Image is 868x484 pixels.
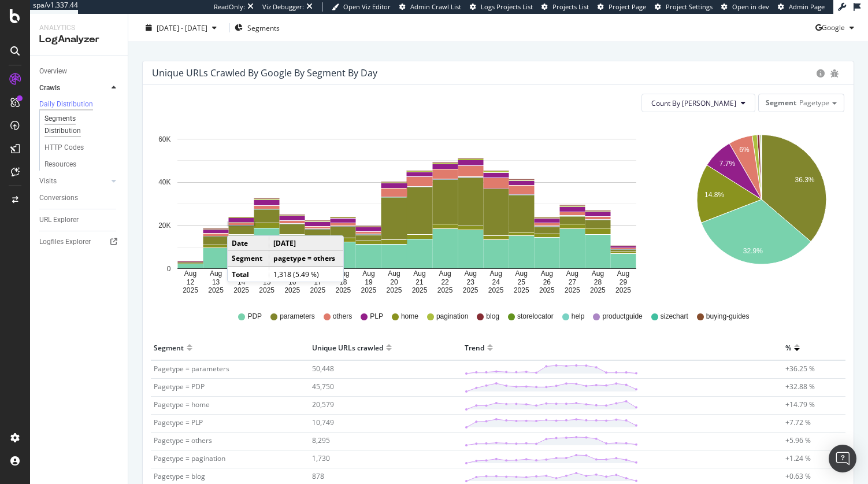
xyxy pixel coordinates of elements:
[719,160,735,168] text: 7.7%
[212,278,220,286] text: 13
[743,247,762,255] text: 32.9%
[387,286,402,294] text: 2025
[541,2,589,12] a: Projects List
[388,270,400,278] text: Aug
[247,23,280,32] span: Segments
[515,270,528,278] text: Aug
[680,121,843,295] svg: A chart.
[310,286,325,294] text: 2025
[795,176,814,184] text: 36.3%
[337,270,349,278] text: Aug
[492,278,500,286] text: 24
[490,270,502,278] text: Aug
[312,382,334,391] span: 45,750
[280,312,315,322] span: parameters
[362,270,374,278] text: Aug
[44,113,120,137] a: Segments Distribution
[154,453,225,463] span: Pagetype = pagination
[666,2,713,11] span: Project Settings
[154,364,229,374] span: Pagetype = parameters
[138,22,225,33] button: [DATE] - [DATE]
[615,286,631,294] text: 2025
[569,278,577,286] text: 27
[39,99,120,110] a: Daily Distribution
[830,69,839,77] div: bug
[157,23,207,32] span: [DATE] - [DATE]
[167,265,171,273] text: 0
[154,338,184,357] div: Segment
[518,278,526,286] text: 25
[39,33,118,46] div: LogAnalyzer
[390,278,398,286] text: 20
[486,312,499,322] span: blog
[44,142,84,154] div: HTTP Codes
[399,2,461,12] a: Admin Crawl List
[481,2,533,11] span: Logs Projects List
[44,113,109,137] div: Segments Distribution
[514,286,529,294] text: 2025
[343,2,391,11] span: Open Viz Editor
[312,400,334,409] span: 20,579
[183,286,198,294] text: 2025
[39,214,79,226] div: URL Explorer
[413,270,425,278] text: Aug
[154,418,203,427] span: Pagetype = PLP
[158,179,170,187] text: 40K
[184,270,196,278] text: Aug
[464,270,476,278] text: Aug
[602,312,642,322] span: productguide
[228,267,269,282] td: Total
[154,435,212,445] span: Pagetype = others
[785,453,811,463] span: +1.24 %
[152,67,377,79] div: Unique URLs crawled by google by Segment by Day
[39,99,93,109] div: Daily Distribution
[269,251,343,267] td: pagetype = others
[565,286,580,294] text: 2025
[44,142,120,154] a: HTTP Codes
[39,82,60,94] div: Crawls
[799,98,829,108] span: Pagetype
[247,312,262,322] span: PDP
[706,312,750,322] span: buying-guides
[594,278,602,286] text: 28
[704,191,724,199] text: 14.8%
[641,94,755,112] button: Count By [PERSON_NAME]
[154,382,205,391] span: Pagetype = PDP
[262,2,304,12] div: Viz Debugger:
[541,270,553,278] text: Aug
[187,278,195,286] text: 12
[214,2,245,12] div: ReadOnly:
[312,435,330,445] span: 8,295
[314,278,322,286] text: 17
[263,278,271,286] text: 15
[39,192,78,204] div: Conversions
[412,286,428,294] text: 2025
[158,135,170,143] text: 60K
[312,471,324,481] span: 878
[609,2,646,11] span: Project Page
[721,2,769,12] a: Open in dev
[312,338,383,357] div: Unique URLs crawled
[488,286,504,294] text: 2025
[590,286,606,294] text: 2025
[39,23,118,33] div: Analytics
[39,214,120,226] a: URL Explorer
[238,278,246,286] text: 14
[815,19,859,37] button: Google
[766,98,796,108] span: Segment
[39,236,91,248] div: Logfiles Explorer
[829,445,856,472] div: Open Intercom Messenger
[39,65,67,77] div: Overview
[439,270,451,278] text: Aug
[39,65,120,77] a: Overview
[785,364,815,374] span: +36.25 %
[539,286,555,294] text: 2025
[543,278,551,286] text: 26
[470,2,533,12] a: Logs Projects List
[39,82,108,94] a: Crawls
[416,278,424,286] text: 21
[785,382,815,391] span: +32.88 %
[284,286,300,294] text: 2025
[370,312,383,322] span: PLP
[465,338,484,357] div: Trend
